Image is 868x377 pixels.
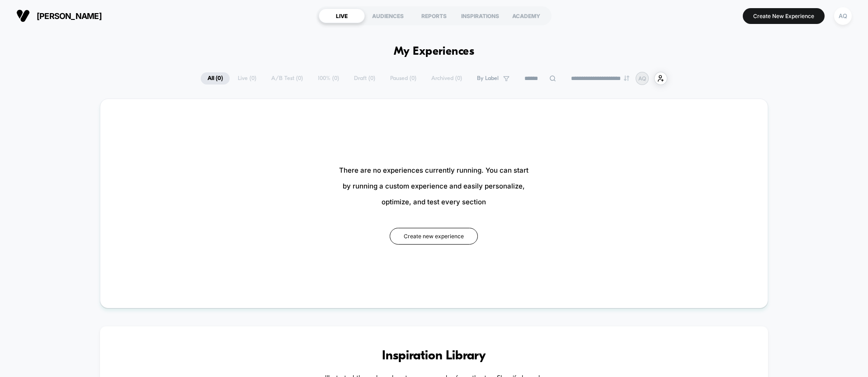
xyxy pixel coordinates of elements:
span: By Label [477,75,499,82]
span: All ( 0 ) [201,72,230,85]
div: INSPIRATIONS [457,9,503,23]
span: There are no experiences currently running. You can start by running a custom experience and easi... [339,162,528,210]
h3: Inspiration Library [127,349,741,363]
img: end [624,75,629,81]
button: [PERSON_NAME] [14,9,104,23]
button: Create New Experience [743,8,825,24]
img: Visually logo [16,9,30,23]
div: AUDIENCES [365,9,411,23]
h1: My Experiences [394,45,475,58]
div: LIVE [319,9,365,23]
span: [PERSON_NAME] [37,11,102,21]
button: AQ [831,7,854,25]
p: AQ [638,75,646,82]
button: Create new experience [390,228,478,245]
div: REPORTS [411,9,457,23]
div: AQ [834,7,852,25]
div: ACADEMY [503,9,549,23]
